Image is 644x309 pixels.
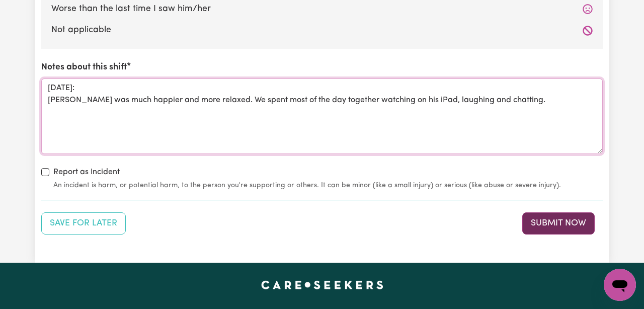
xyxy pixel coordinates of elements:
textarea: [DATE]: [PERSON_NAME] was much happier and more relaxed. We spent most of the day together watchi... [41,79,603,154]
label: Notes about this shift [41,61,127,74]
label: Report as Incident [53,166,120,178]
a: Careseekers home page [261,281,383,289]
button: Save your job report [41,212,126,235]
label: Not applicable [51,24,593,37]
small: An incident is harm, or potential harm, to the person you're supporting or others. It can be mino... [53,180,603,191]
label: Worse than the last time I saw him/her [51,3,593,16]
iframe: Button to launch messaging window [604,269,636,301]
button: Submit your job report [522,212,595,235]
